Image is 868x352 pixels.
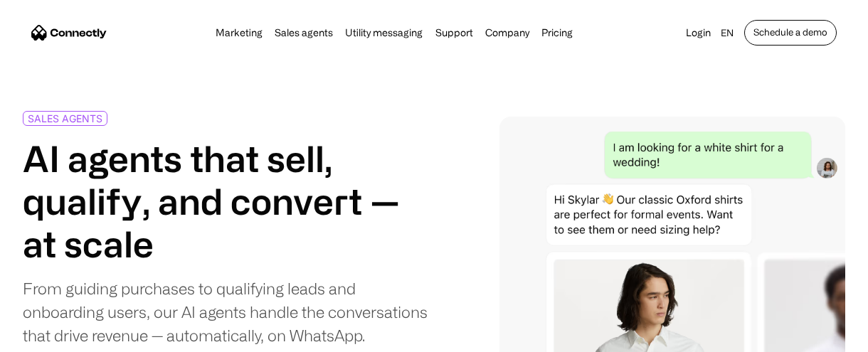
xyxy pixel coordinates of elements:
div: en [715,23,744,43]
div: Company [485,23,529,43]
div: Company [481,23,534,43]
a: Marketing [211,27,267,38]
div: en [721,23,734,43]
a: Support [431,27,477,38]
a: home [31,22,107,43]
a: Schedule a demo [744,20,837,46]
a: Utility messaging [341,27,427,38]
a: Pricing [537,27,577,38]
a: Login [682,23,715,43]
a: Sales agents [270,27,337,38]
ul: Language list [28,327,85,347]
aside: Language selected: English [14,326,85,347]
